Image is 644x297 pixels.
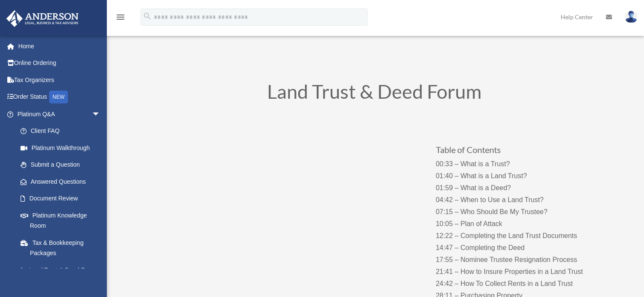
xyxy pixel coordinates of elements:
img: User Pic [625,11,638,23]
h1: Land Trust & Deed Forum [144,82,605,106]
a: menu [115,15,126,22]
h3: Table of Contents [436,145,605,158]
a: Online Ordering [6,55,113,72]
a: Answered Questions [12,173,113,190]
a: Home [6,38,113,55]
i: search [143,12,152,21]
a: Submit a Question [12,156,113,173]
span: arrow_drop_down [92,106,109,123]
a: Land Trust & Deed Forum [12,262,109,279]
a: Client FAQ [12,123,113,140]
a: Platinum Walkthrough [12,139,113,156]
img: Anderson Advisors Platinum Portal [4,10,81,27]
a: Tax Organizers [6,71,113,88]
a: Platinum Q&Aarrow_drop_down [6,106,113,123]
a: Document Review [12,190,113,207]
i: menu [115,12,126,22]
a: Platinum Knowledge Room [12,207,113,234]
a: Order StatusNEW [6,88,113,106]
div: NEW [49,91,68,103]
a: Tax & Bookkeeping Packages [12,234,113,262]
